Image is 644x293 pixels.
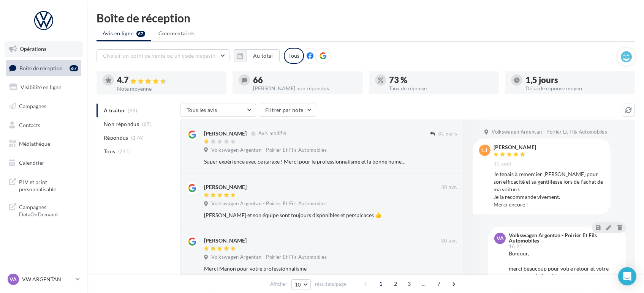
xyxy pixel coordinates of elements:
[5,136,83,152] a: Médiathèque
[117,76,220,85] div: 4.7
[187,107,217,113] span: Tous les avis
[494,161,511,167] span: 30 août
[158,30,195,37] span: Commentaires
[204,237,247,244] div: [PERSON_NAME]
[253,86,356,91] div: [PERSON_NAME] non répondus
[5,41,83,57] a: Opérations
[234,49,280,62] button: Au total
[433,278,445,290] span: 7
[180,104,256,117] button: Tous les avis
[204,183,247,191] div: [PERSON_NAME]
[270,280,287,288] span: Afficher
[5,155,83,171] a: Calendrier
[104,134,128,142] span: Répondus
[618,267,636,285] div: Open Intercom Messenger
[295,282,301,288] span: 10
[131,135,144,141] span: (174)
[19,65,63,71] span: Boîte de réception
[21,84,61,90] span: Visibilité en ligne
[509,244,523,249] span: 16:21
[104,120,139,128] span: Non répondus
[142,121,152,127] span: (67)
[492,129,607,135] span: Volkswagen Argentan - Poirier Et Fils Automobiles
[204,265,408,273] div: Merci Manon pour votre professionnalisme
[19,140,50,147] span: Médiathèque
[525,86,629,91] div: Délai de réponse moyen
[5,79,83,95] a: Visibilité en ligne
[247,49,280,62] button: Au total
[438,131,457,137] span: 31 mars
[284,48,304,64] div: Tous
[375,278,387,290] span: 1
[97,12,635,24] div: Boîte de réception
[315,280,347,288] span: résultats/page
[5,98,83,114] a: Campagnes
[19,103,46,109] span: Campagnes
[5,174,83,196] a: PLV et print personnalisable
[211,254,327,261] span: Volkswagen Argentan - Poirier Et Fils Automobiles
[441,184,457,191] span: 30 avr.
[19,202,78,218] span: Campagnes DataOnDemand
[253,76,356,84] div: 66
[525,76,629,84] div: 1,5 jours
[5,60,83,76] a: Boîte de réception67
[204,211,408,219] div: [PERSON_NAME] et son équipe sont toujours disponibles et perspicaces 👍
[441,238,457,244] span: 30 avr.
[259,104,316,117] button: Filtrer par note
[19,121,40,128] span: Contacts
[389,76,493,84] div: 73 %
[211,200,327,207] span: Volkswagen Argentan - Poirier Et Fils Automobiles
[389,86,493,91] div: Taux de réponse
[20,46,46,52] span: Opérations
[258,131,286,137] span: Avis modifié
[509,233,618,243] div: Volkswagen Argentan - Poirier Et Fils Automobiles
[291,279,311,290] button: 10
[204,158,408,165] div: Super expérience avec ce garage ! Merci pour le professionnalisme et la bonne humeur de [PERSON_N...
[104,148,115,155] span: Tous
[117,86,220,91] div: Note moyenne
[204,130,247,137] div: [PERSON_NAME]
[483,146,487,154] span: LJ
[19,159,44,166] span: Calendrier
[70,65,78,71] div: 67
[5,117,83,133] a: Contacts
[118,148,131,154] span: (241)
[10,276,17,283] span: VA
[211,147,327,154] span: Volkswagen Argentan - Poirier Et Fils Automobiles
[418,278,430,290] span: ...
[494,170,604,208] div: Je tenais à remercier [PERSON_NAME] pour son efficacité et sa gentillesse lors de l’achat de ma v...
[19,177,78,193] span: PLV et print personnalisable
[6,272,81,287] a: VA VW ARGENTAN
[97,49,229,62] button: Choisir un point de vente ou un code magasin
[103,52,215,59] span: Choisir un point de vente ou un code magasin
[403,278,415,290] span: 3
[497,235,504,242] span: VA
[5,199,83,221] a: Campagnes DataOnDemand
[22,276,73,283] p: VW ARGENTAN
[494,145,536,150] div: [PERSON_NAME]
[389,278,402,290] span: 2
